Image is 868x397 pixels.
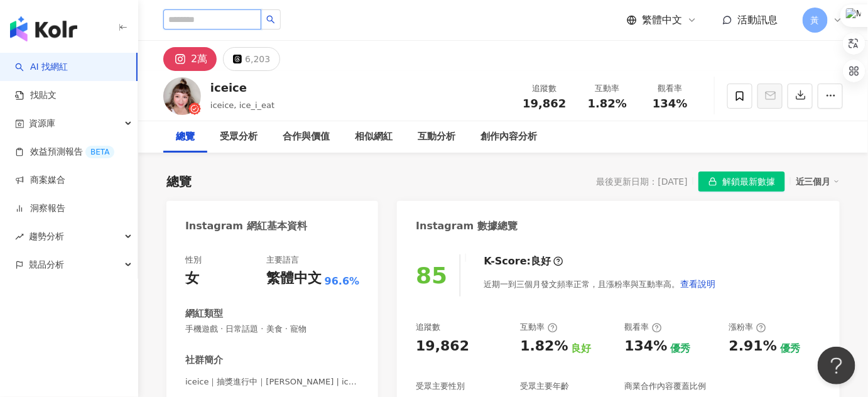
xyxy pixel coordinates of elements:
[523,97,566,110] span: 19,862
[588,97,627,110] span: 1.82%
[520,381,569,392] div: 受眾主要年齡
[325,275,360,288] span: 96.6%
[416,337,469,356] div: 19,862
[185,254,202,266] div: 性別
[185,354,223,367] div: 社群簡介
[653,97,688,110] span: 134%
[416,381,465,392] div: 受眾主要性別
[29,222,64,251] span: 趨勢分析
[416,322,440,333] div: 追蹤數
[818,347,855,384] iframe: Help Scout Beacon - Open
[266,269,322,288] div: 繁體中文
[29,251,64,279] span: 競品分析
[176,129,195,144] div: 總覽
[811,13,820,27] span: 黃
[185,307,223,320] div: 網紅類型
[15,232,24,241] span: rise
[15,61,68,73] a: searchAI 找網紅
[185,324,359,335] span: 手機遊戲 · 日常話題 · 美食 · 寵物
[572,342,592,356] div: 良好
[796,173,840,190] div: 近三個月
[480,129,537,144] div: 創作內容分析
[416,219,518,233] div: Instagram 數據總覽
[185,376,359,388] span: iceice｜抽獎進行中｜[PERSON_NAME] | ice_i_eat
[680,279,715,289] span: 查看說明
[737,14,778,26] span: 活動訊息
[10,16,77,41] img: logo
[210,80,274,95] div: iceice
[484,254,563,268] div: K-Score :
[15,174,65,187] a: 商案媒合
[729,322,766,333] div: 漲粉率
[698,171,785,192] button: 解鎖最新數據
[191,50,207,68] div: 2萬
[220,129,258,144] div: 受眾分析
[283,129,330,144] div: 合作與價值
[597,177,688,187] div: 最後更新日期：[DATE]
[520,337,568,356] div: 1.82%
[646,82,694,95] div: 觀看率
[722,172,775,192] span: 解鎖最新數據
[625,322,662,333] div: 觀看率
[780,342,800,356] div: 優秀
[223,47,280,71] button: 6,203
[266,254,299,266] div: 主要語言
[15,202,65,215] a: 洞察報告
[680,271,716,296] button: 查看說明
[185,269,199,288] div: 女
[15,89,57,102] a: 找貼文
[185,219,307,233] div: Instagram 網紅基本資料
[166,173,192,190] div: 總覽
[520,322,557,333] div: 互動率
[671,342,691,356] div: 優秀
[583,82,631,95] div: 互動率
[642,13,682,27] span: 繁體中文
[29,109,55,138] span: 資源庫
[266,15,275,24] span: search
[484,271,716,296] div: 近期一到三個月發文頻率正常，且漲粉率與互動率高。
[15,146,114,158] a: 效益預測報告BETA
[245,50,270,68] div: 6,203
[210,101,274,110] span: iceice, ice_i_eat
[163,77,201,115] img: KOL Avatar
[625,337,668,356] div: 134%
[355,129,393,144] div: 相似網紅
[521,82,568,95] div: 追蹤數
[625,381,707,392] div: 商業合作內容覆蓋比例
[531,254,551,268] div: 良好
[729,337,777,356] div: 2.91%
[163,47,217,71] button: 2萬
[416,263,447,288] div: 85
[418,129,455,144] div: 互動分析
